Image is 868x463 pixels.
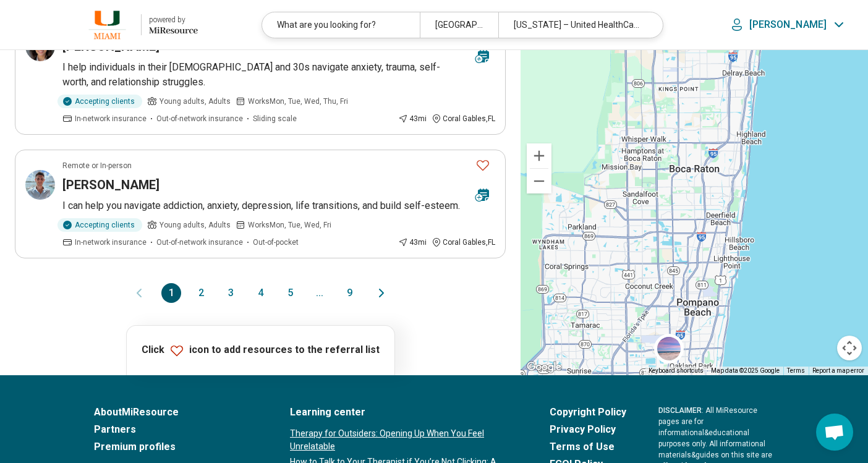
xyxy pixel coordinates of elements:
[161,283,181,303] button: 1
[280,283,300,303] button: 5
[812,367,864,374] a: Report a map error
[156,113,243,124] span: Out-of-network insurance
[253,237,299,248] span: Out-of-pocket
[527,169,551,193] button: Zoom out
[75,237,147,248] span: In-network insurance
[816,414,853,451] div: Open chat
[711,367,780,374] span: Map data ©2025 Google
[75,113,147,124] span: In-network insurance
[787,367,805,374] a: Terms (opens in new tab)
[20,10,198,40] a: University of Miamipowered by
[550,422,626,437] a: Privacy Policy
[432,237,495,248] div: Coral Gables , FL
[310,283,330,303] span: ...
[160,219,231,231] span: Young adults, Adults
[149,14,198,25] div: powered by
[94,422,258,437] a: Partners
[156,237,243,248] span: Out-of-network insurance
[290,405,517,420] a: Learning center
[81,10,134,40] img: University of Miami
[132,283,147,303] button: Previous page
[749,19,827,31] p: [PERSON_NAME]
[248,219,331,231] span: Works Mon, Tue, Wed, Fri
[191,283,211,303] button: 2
[62,60,495,90] p: I help individuals in their [DEMOGRAPHIC_DATA] and 30s navigate anxiety, trauma, self-worth, and ...
[398,113,427,124] div: 43 mi
[57,95,142,108] div: Accepting clients
[290,427,517,453] a: Therapy for Outsiders: Opening Up When You Feel Unrelatable
[142,343,380,358] p: Click icon to add resources to the referral list
[837,336,862,360] button: Map camera controls
[420,12,498,38] div: [GEOGRAPHIC_DATA], [GEOGRAPHIC_DATA]
[339,283,359,303] button: 9
[524,359,564,375] a: Open this area in Google Maps (opens a new window)
[470,153,495,178] button: Favorite
[432,113,495,124] div: Coral Gables , FL
[524,359,564,375] img: Google
[253,113,297,124] span: Sliding scale
[94,440,258,454] a: Premium profiles
[62,176,160,193] h3: [PERSON_NAME]
[262,12,419,38] div: What are you looking for?
[498,12,655,38] div: [US_STATE] – United HealthCare
[57,218,142,232] div: Accepting clients
[62,160,132,171] p: Remote or In-person
[374,283,389,303] button: Next page
[649,367,704,375] button: Keyboard shortcuts
[221,283,240,303] button: 3
[94,405,258,420] a: AboutMiResource
[658,406,702,415] span: DISCLAIMER
[62,198,495,213] p: I can help you navigate addiction, anxiety, depression, life transitions, and build self-esteem.
[550,440,626,454] a: Terms of Use
[160,96,231,107] span: Young adults, Adults
[398,237,427,248] div: 43 mi
[250,283,270,303] button: 4
[527,143,551,168] button: Zoom in
[550,405,626,420] a: Copyright Policy
[248,96,348,107] span: Works Mon, Tue, Wed, Thu, Fri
